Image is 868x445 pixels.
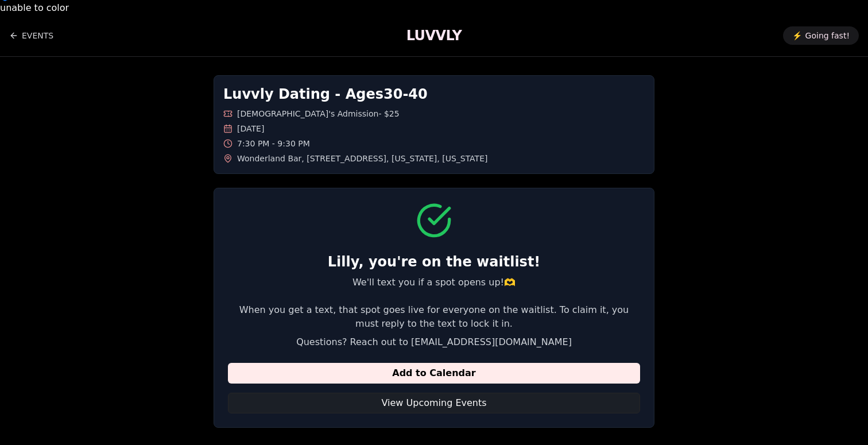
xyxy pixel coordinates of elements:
p: When you get a text, that spot goes live for everyone on the waitlist. To claim it, you must repl... [228,303,640,331]
span: Going fast! [805,30,850,41]
p: We'll text you if a spot opens up!🫶 [228,276,640,289]
span: [DATE] [237,123,264,134]
h1: Luvvly Dating - Ages 30 - 40 [223,85,645,103]
p: Questions? Reach out to [EMAIL_ADDRESS][DOMAIN_NAME] [228,335,640,349]
button: Add to Calendar [228,363,640,384]
a: LUVVLY [406,26,462,45]
a: Back to events [9,24,53,47]
span: [DEMOGRAPHIC_DATA]'s Admission - $25 [237,108,400,119]
button: View Upcoming Events [228,393,640,413]
h2: Lilly , you're on the waitlist! [228,253,640,271]
span: Wonderland Bar , [STREET_ADDRESS] , [US_STATE] , [US_STATE] [237,153,487,164]
span: ⚡️ [792,30,802,41]
span: 7:30 PM - 9:30 PM [237,138,310,149]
